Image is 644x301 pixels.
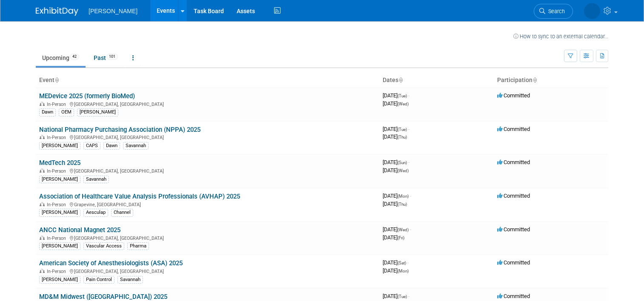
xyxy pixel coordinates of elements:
[36,50,86,66] a: Upcoming42
[123,142,149,150] div: Savannah
[398,269,409,273] span: (Mon)
[70,54,79,60] span: 42
[383,293,409,299] span: [DATE]
[398,135,407,139] span: (Thu)
[89,8,137,14] span: [PERSON_NAME]
[379,73,494,88] th: Dates
[408,159,409,165] span: -
[39,159,80,167] a: MedTech 2025
[47,168,69,174] span: In-Person
[47,102,69,107] span: In-Person
[545,8,565,14] span: Search
[87,50,124,66] a: Past101
[497,126,530,132] span: Committed
[410,226,411,233] span: -
[39,176,80,183] div: [PERSON_NAME]
[398,94,407,98] span: (Tue)
[117,276,143,284] div: Savannah
[103,142,120,150] div: Dawn
[398,202,407,207] span: (Thu)
[398,160,407,165] span: (Sun)
[39,242,80,250] div: [PERSON_NAME]
[398,294,407,299] span: (Tue)
[40,102,45,106] img: In-Person Event
[40,135,45,139] img: In-Person Event
[39,193,240,200] a: Association of Healthcare Value Analysis Professionals (AVHAP) 2025
[47,135,69,140] span: In-Person
[106,54,118,60] span: 101
[59,108,74,116] div: OEM
[497,92,530,99] span: Committed
[39,142,80,150] div: [PERSON_NAME]
[532,77,537,83] a: Sort by Participation Type
[39,276,80,284] div: [PERSON_NAME]
[398,261,406,265] span: (Sat)
[398,127,407,132] span: (Tue)
[54,77,59,83] a: Sort by Event Name
[383,201,407,207] span: [DATE]
[497,159,530,165] span: Committed
[40,168,45,173] img: In-Person Event
[383,167,409,173] span: [DATE]
[39,226,120,234] a: ANCC National Magnet 2025
[39,108,56,116] div: Dawn
[39,201,376,207] div: Grapevine, [GEOGRAPHIC_DATA]
[497,226,530,233] span: Committed
[398,227,409,232] span: (Wed)
[383,126,409,132] span: [DATE]
[39,209,80,216] div: [PERSON_NAME]
[36,7,78,16] img: ExhibitDay
[497,259,530,266] span: Committed
[383,193,411,199] span: [DATE]
[36,73,379,88] th: Event
[408,126,409,132] span: -
[40,236,45,240] img: In-Person Event
[47,236,69,241] span: In-Person
[383,133,407,140] span: [DATE]
[398,102,409,106] span: (Wed)
[383,159,409,165] span: [DATE]
[39,259,183,267] a: American Society of Anesthesiologists (ASA) 2025
[584,3,600,19] img: Maris Stern
[39,133,376,140] div: [GEOGRAPHIC_DATA], [GEOGRAPHIC_DATA]
[47,202,69,207] span: In-Person
[410,193,411,199] span: -
[39,100,376,107] div: [GEOGRAPHIC_DATA], [GEOGRAPHIC_DATA]
[383,267,409,274] span: [DATE]
[383,100,409,107] span: [DATE]
[383,259,409,266] span: [DATE]
[398,168,409,173] span: (Wed)
[83,276,114,284] div: Pain Control
[513,33,608,40] a: How to sync to an external calendar...
[398,236,404,240] span: (Fri)
[39,167,376,174] div: [GEOGRAPHIC_DATA], [GEOGRAPHIC_DATA]
[39,234,376,241] div: [GEOGRAPHIC_DATA], [GEOGRAPHIC_DATA]
[39,126,200,133] a: National Pharmacy Purchasing Association (NPPA) 2025
[383,226,411,233] span: [DATE]
[494,73,608,88] th: Participation
[39,293,167,301] a: MD&M Midwest ([GEOGRAPHIC_DATA]) 2025
[83,176,109,183] div: Savannah
[111,209,133,216] div: Channel
[534,4,573,19] a: Search
[383,234,404,241] span: [DATE]
[40,269,45,273] img: In-Person Event
[83,209,108,216] div: Aesculap
[408,92,409,99] span: -
[39,92,135,100] a: MEDevice 2025 (formerly BioMed)
[497,293,530,299] span: Committed
[497,193,530,199] span: Committed
[408,293,409,299] span: -
[39,267,376,274] div: [GEOGRAPHIC_DATA], [GEOGRAPHIC_DATA]
[127,242,149,250] div: Pharma
[83,142,100,150] div: CAPS
[398,194,409,199] span: (Mon)
[77,108,118,116] div: [PERSON_NAME]
[83,242,124,250] div: Vascular Access
[398,77,403,83] a: Sort by Start Date
[383,92,409,99] span: [DATE]
[40,202,45,206] img: In-Person Event
[407,259,409,266] span: -
[47,269,69,274] span: In-Person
